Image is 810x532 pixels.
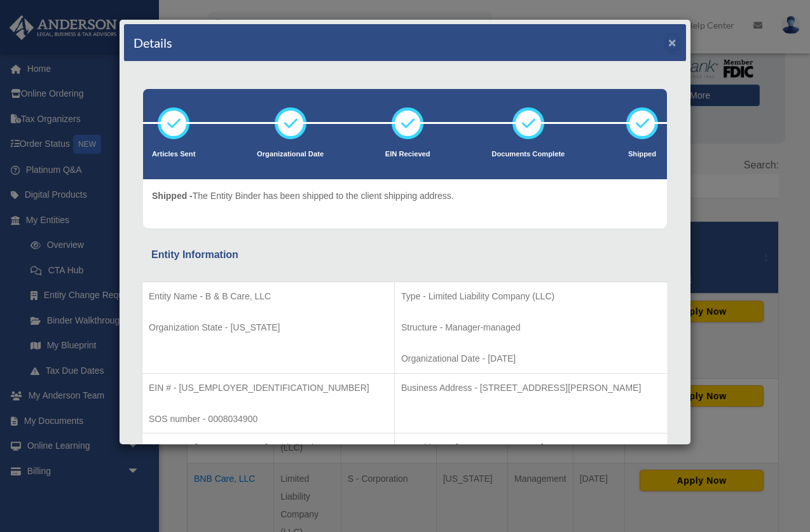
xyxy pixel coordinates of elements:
button: × [668,36,676,49]
p: Documents Complete [491,148,565,161]
p: SOS number - 0008034900 [149,411,388,427]
p: Type - Limited Liability Company (LLC) [401,289,661,304]
p: Organization State - [US_STATE] [149,320,388,336]
p: EIN Recieved [385,148,430,161]
p: Entity Name - B & B Care, LLC [149,289,388,304]
h4: Details [134,34,172,51]
p: Shipped [626,148,658,161]
p: Structure - Manager-managed [401,320,661,336]
p: The Entity Binder has been shipped to the client shipping address. [152,188,454,204]
p: RA Name - [PERSON_NAME] Registered Agents, Inc. [149,440,388,456]
p: Articles Sent [152,148,195,161]
p: EIN # - [US_EMPLOYER_IDENTIFICATION_NUMBER] [149,380,388,396]
p: Organizational Date - [DATE] [401,351,661,367]
span: Shipped - [152,191,193,201]
p: Organizational Date [257,148,324,161]
div: Entity Information [151,246,659,264]
p: Business Address - [STREET_ADDRESS][PERSON_NAME] [401,380,661,396]
p: RA Address - [STREET_ADDRESS] [401,440,661,456]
